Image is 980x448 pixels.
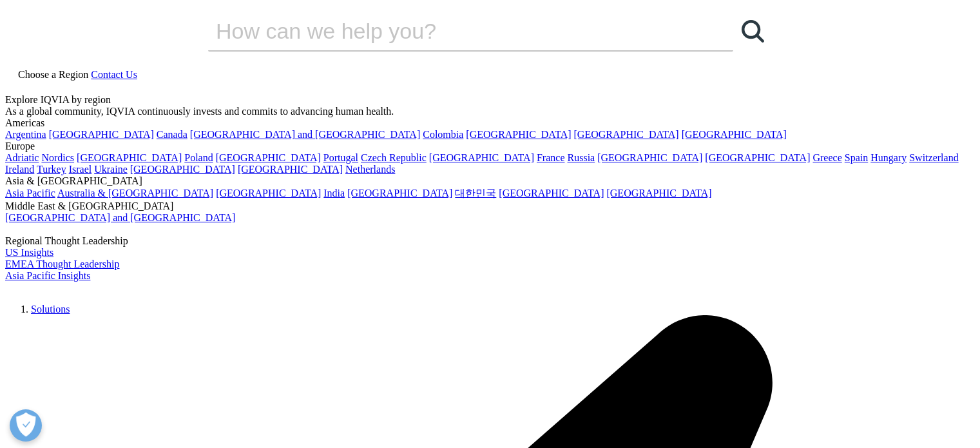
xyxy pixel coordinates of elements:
a: Asia Pacific Insights [5,270,90,281]
a: 검색 [733,12,772,50]
div: Regional Thought Leadership [5,235,975,247]
a: [GEOGRAPHIC_DATA] [597,152,702,163]
a: [GEOGRAPHIC_DATA] [705,152,810,163]
a: [GEOGRAPHIC_DATA] and [GEOGRAPHIC_DATA] [190,129,420,140]
div: Europe [5,141,975,152]
a: [GEOGRAPHIC_DATA] [130,164,235,175]
svg: Search [742,20,764,43]
a: [GEOGRAPHIC_DATA] [347,188,452,199]
a: 대한민국 [455,188,496,199]
a: Australia & [GEOGRAPHIC_DATA] [57,188,213,199]
a: Nordics [41,152,74,163]
div: As a global community, IQVIA continuously invests and commits to advancing human health. [5,106,975,117]
div: Middle East & [GEOGRAPHIC_DATA] [5,200,975,212]
a: Canada [157,129,187,140]
a: Colombia [423,129,463,140]
a: [GEOGRAPHIC_DATA] and [GEOGRAPHIC_DATA] [5,212,235,223]
a: Contact Us [91,69,137,80]
a: Russia [568,152,595,163]
a: [GEOGRAPHIC_DATA] [499,188,604,199]
a: Hungary [870,152,907,163]
span: Choose a Region [18,69,88,80]
a: [GEOGRAPHIC_DATA] [466,129,571,140]
a: Spain [845,152,868,163]
a: [GEOGRAPHIC_DATA] [216,152,321,163]
a: Portugal [323,152,358,163]
div: Americas [5,117,975,129]
a: France [537,152,565,163]
a: [GEOGRAPHIC_DATA] [238,164,343,175]
a: Greece [812,152,841,163]
a: Czech Republic [361,152,427,163]
a: Poland [184,152,213,163]
a: [GEOGRAPHIC_DATA] [682,129,787,140]
div: Asia & [GEOGRAPHIC_DATA] [5,175,975,187]
a: India [323,188,345,199]
a: Ukraine [94,164,128,175]
a: [GEOGRAPHIC_DATA] [574,129,679,140]
a: EMEA Thought Leadership [5,258,119,269]
a: [GEOGRAPHIC_DATA] [49,129,154,140]
a: Ireland [5,164,34,175]
button: 개방형 기본 설정 [10,409,42,442]
a: [GEOGRAPHIC_DATA] [429,152,534,163]
a: Switzerland [909,152,958,163]
a: Netherlands [345,164,395,175]
a: [GEOGRAPHIC_DATA] [77,152,182,163]
a: Argentina [5,129,46,140]
input: 검색 [208,12,697,50]
a: Israel [69,164,92,175]
a: Turkey [37,164,66,175]
div: Explore IQVIA by region [5,94,975,106]
a: [GEOGRAPHIC_DATA] [216,188,321,199]
a: US Insights [5,247,53,258]
a: Asia Pacific [5,188,55,199]
a: Solutions [31,304,70,315]
a: [GEOGRAPHIC_DATA] [606,188,711,199]
a: Adriatic [5,152,39,163]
